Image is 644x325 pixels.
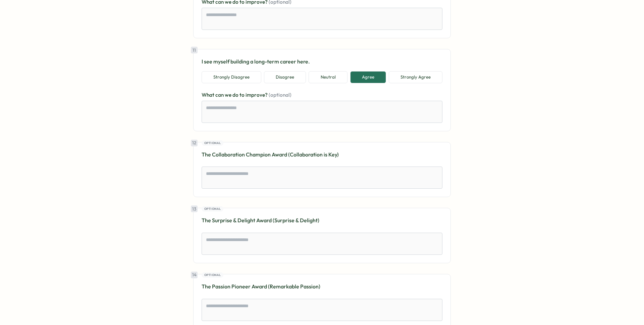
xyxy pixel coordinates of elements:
span: Optional [204,141,221,145]
p: The Surprise & Delight Award (Surprise & Delight) [202,216,442,225]
p: I see myself building a long-term career here. [202,57,442,66]
button: Neutral [309,71,347,83]
div: 11 [191,47,198,53]
span: do [232,92,239,98]
span: can [215,92,225,98]
p: The Passion Pioneer Award (Remarkable Passion) [202,282,442,291]
span: (optional) [269,92,291,98]
div: 14 [191,272,198,278]
div: 13 [191,205,198,212]
button: Disagree [264,71,306,83]
button: Strongly Agree [389,71,442,83]
span: to [239,92,246,98]
span: What [202,92,215,98]
button: Strongly Disagree [202,71,261,83]
span: Optional [204,206,221,211]
div: 12 [191,140,198,146]
span: we [225,92,232,98]
span: improve? [246,92,269,98]
p: The Collaboration Champion Award (Collaboration is Key) [202,150,442,159]
span: Optional [204,273,221,277]
button: Agree [350,71,386,83]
